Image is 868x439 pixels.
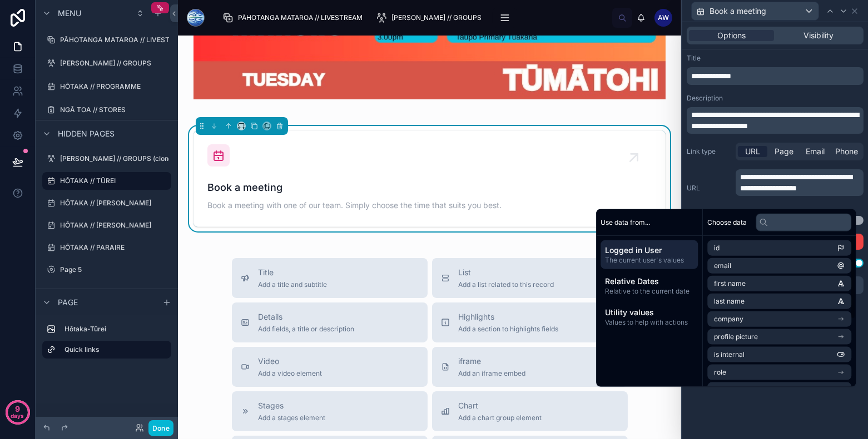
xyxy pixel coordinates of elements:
[459,267,554,278] span: List
[432,302,628,342] button: HighlightsAdd a section to highlights fields
[605,276,693,287] span: Relative Dates
[60,36,189,44] label: PĀHOTANGA MATAROA // LIVESTREAM
[214,6,612,30] div: scrollable content
[710,6,766,17] span: Book a meeting
[60,265,169,274] label: Page 5
[432,347,628,387] button: iframeAdd an iframe embed
[148,420,173,436] button: Done
[687,107,864,134] div: scrollable content
[194,131,665,226] a: Book a meetingBook a meeting with one of our team. Simply choose the time that suits you best.
[58,297,78,308] span: Page
[601,218,650,226] span: Use data from...
[459,311,559,322] span: Highlights
[459,356,526,367] span: iframe
[60,243,169,252] label: HŌTAKA // PARAIRE
[259,413,326,422] span: Add a stages element
[232,258,428,298] button: TitleAdd a title and subtitle
[42,101,171,119] a: NGĀ TOA // STORES
[60,59,169,68] label: [PERSON_NAME] // GROUPS
[259,369,323,378] span: Add a video element
[459,325,559,334] span: Add a section to highlights fields
[65,345,162,354] label: Quick links
[60,199,169,208] label: HŌTAKA // [PERSON_NAME]
[707,218,747,226] span: Choose data
[605,307,693,318] span: Utility values
[42,54,171,72] a: [PERSON_NAME] // GROUPS
[60,176,165,185] label: HŌTAKA // TŪREI
[745,146,760,157] span: URL
[432,258,628,298] button: ListAdd a list related to this record
[835,146,858,157] span: Phone
[605,287,693,296] span: Relative to the current date
[42,216,171,234] a: HŌTAKA // [PERSON_NAME]
[58,8,81,19] span: Menu
[42,78,171,95] a: HŌTAKA // PROGRAMME
[232,391,428,431] button: StagesAdd a stages element
[605,318,693,327] span: Values to help with actions
[259,280,328,289] span: Add a title and subtitle
[259,267,328,278] span: Title
[42,194,171,212] a: HŌTAKA // [PERSON_NAME]
[15,403,20,415] p: 9
[687,94,723,103] label: Description
[775,146,793,157] span: Page
[207,200,652,211] span: Book a meeting with one of our team. Simply choose the time that suits you best.
[259,311,355,322] span: Details
[36,315,178,370] div: scrollable content
[60,221,169,230] label: HŌTAKA // [PERSON_NAME]
[804,30,834,41] span: Visibility
[60,82,169,91] label: HŌTAKA // PROGRAMME
[687,147,731,156] label: Link type
[373,8,489,28] a: [PERSON_NAME] // GROUPS
[42,31,171,49] a: PĀHOTANGA MATAROA // LIVESTREAM
[459,413,542,422] span: Add a chart group element
[605,256,693,265] span: The current user's values
[219,8,370,28] a: PĀHOTANGA MATAROA // LIVESTREAM
[259,356,323,367] span: Video
[432,391,628,431] button: ChartAdd a chart group element
[736,169,864,196] div: scrollable content
[691,2,819,21] button: Book a meeting
[459,369,526,378] span: Add an iframe embed
[58,128,115,139] span: Hidden pages
[658,13,669,22] span: AW
[42,172,171,190] a: HŌTAKA // TŪREI
[232,302,428,342] button: DetailsAdd fields, a title or description
[238,13,363,22] span: PĀHOTANGA MATAROA // LIVESTREAM
[42,239,171,256] a: HŌTAKA // PARAIRE
[596,236,702,336] div: scrollable content
[232,347,428,387] button: VideoAdd a video element
[717,30,746,41] span: Options
[60,105,169,114] label: NGĀ TOA // STORES
[687,184,731,193] label: URL
[605,245,693,256] span: Logged in User
[65,325,167,334] label: Hōtaka-Tūrei
[687,67,864,85] div: scrollable content
[391,13,482,22] span: [PERSON_NAME] // GROUPS
[459,400,542,411] span: Chart
[259,400,326,411] span: Stages
[42,261,171,279] a: Page 5
[207,180,652,195] span: Book a meeting
[687,54,701,63] label: Title
[259,325,355,334] span: Add fields, a title or description
[11,408,24,423] p: days
[42,150,171,168] a: [PERSON_NAME] // GROUPS (clone)
[806,146,825,157] span: Email
[459,280,554,289] span: Add a list related to this record
[60,154,175,163] label: [PERSON_NAME] // GROUPS (clone)
[187,9,205,27] img: App logo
